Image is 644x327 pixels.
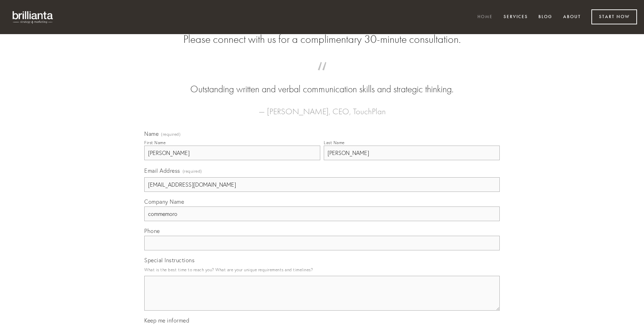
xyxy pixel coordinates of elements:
[591,9,637,24] a: Start Now
[161,132,181,137] span: (required)
[499,11,532,23] a: Services
[155,69,489,83] span: “
[144,198,184,205] span: Company Name
[183,166,202,176] span: (required)
[144,33,500,46] h2: Please connect with us for a complimentary 30-minute consultation.
[473,11,497,23] a: Home
[144,167,180,174] span: Email Address
[324,140,345,145] div: Last Name
[144,227,160,234] span: Phone
[144,140,166,145] div: First Name
[144,257,194,264] span: Special Instructions
[144,317,189,324] span: Keep me informed
[559,11,585,23] a: About
[155,96,489,118] figcaption: — [PERSON_NAME], CEO, TouchPlan
[155,69,489,96] blockquote: Outstanding written and verbal communication skills and strategic thinking.
[7,7,59,27] img: brillianta - research, strategy, marketing
[534,11,557,23] a: Blog
[144,265,500,274] p: What is the best time to reach you? What are your unique requirements and timelines?
[144,130,159,137] span: Name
